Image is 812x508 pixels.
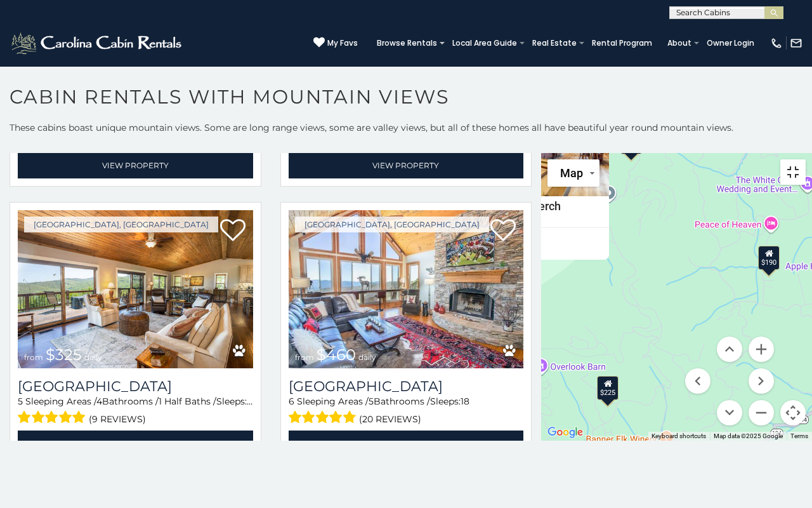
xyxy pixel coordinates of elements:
a: [GEOGRAPHIC_DATA], [GEOGRAPHIC_DATA] [295,217,489,232]
button: Toggle fullscreen view [780,159,806,185]
img: Cardinal Perch [438,82,609,196]
div: Sleeping Areas / Bathrooms / Sleeps: [18,395,253,427]
h3: Beech Mountain Vista [18,378,253,395]
span: 5 [18,396,23,407]
a: [GEOGRAPHIC_DATA], [GEOGRAPHIC_DATA] [24,217,218,232]
a: Add to favorites [490,218,516,244]
span: $325 [46,345,82,364]
a: Open this area in Google Maps (opens a new window) [544,424,586,441]
img: White-1-2.png [10,30,185,56]
button: Move up [717,337,742,362]
h6: Starting from: [438,231,608,243]
span: (20 reviews) [359,411,421,427]
span: 1 Half Baths / [159,396,216,407]
a: Beech Mountain Vista from $325 daily [18,210,253,368]
a: Add to favorites [220,218,246,244]
a: Rental Program [586,34,658,52]
span: 6 [289,396,294,407]
img: Beech Mountain Vista [18,210,253,368]
div: Sleeping Areas / Bathrooms / Sleeps: [289,395,524,427]
div: $225 [597,375,619,399]
button: Keyboard shortcuts [652,432,706,441]
a: [GEOGRAPHIC_DATA] [18,378,253,395]
a: View Property [289,431,524,457]
button: Zoom out [749,400,774,425]
img: mail-regular-white.png [790,37,802,50]
a: Real Estate [526,34,583,52]
a: Mile High Lodge from $460 daily [289,210,524,368]
div: $385 [620,130,642,154]
span: 18 [461,396,469,407]
span: $460 [317,345,356,364]
span: 4 [96,396,102,407]
span: daily [358,352,376,362]
a: Cardinal Perch Starting from: [438,196,609,244]
a: Local Area Guide [446,34,523,52]
span: from [24,352,43,362]
span: from [295,352,314,362]
button: Move down [717,400,742,425]
button: Change map style [547,159,599,187]
a: [GEOGRAPHIC_DATA] [289,378,524,395]
button: Map camera controls [780,400,806,425]
span: Map [560,166,583,180]
a: My Favs [313,37,358,50]
button: Move right [749,368,774,394]
button: Zoom in [749,337,774,362]
span: Map data ©2025 Google [714,432,783,439]
h4: Cardinal Perch [438,197,608,216]
span: daily [84,352,102,362]
img: Mile High Lodge [289,210,524,368]
a: Terms [790,432,808,439]
a: View Property [289,152,524,178]
button: Move left [685,368,710,394]
div: $190 [758,245,780,269]
a: View Property [18,152,253,178]
span: (9 reviews) [89,411,146,427]
img: phone-regular-white.png [770,37,783,50]
img: Google [544,424,586,441]
a: About [661,34,698,52]
a: Owner Login [700,34,761,52]
a: Browse Rentals [370,34,443,52]
span: My Favs [327,37,358,49]
h3: Mile High Lodge [289,378,524,395]
span: 5 [369,396,374,407]
a: View Property [18,431,253,457]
